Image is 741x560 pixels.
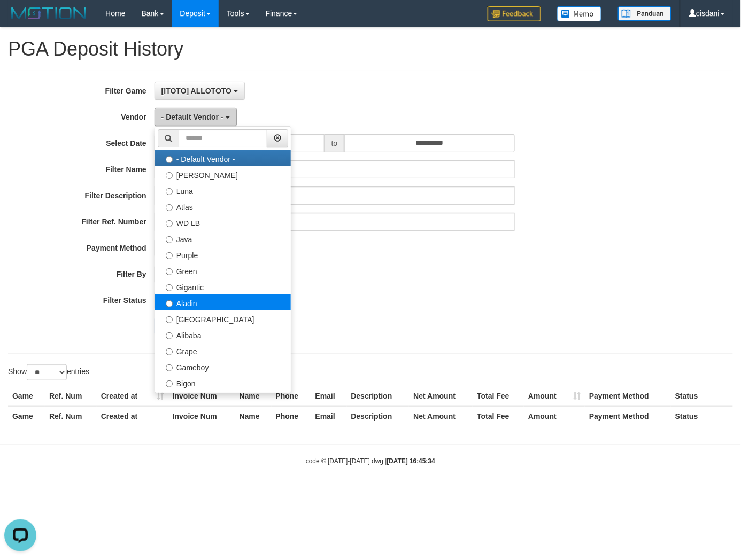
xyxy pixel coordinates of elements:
[45,386,97,406] th: Ref. Num
[347,406,410,426] th: Description
[8,386,45,406] th: Game
[557,6,602,21] img: Button%20Memo.svg
[4,4,36,36] button: Open LiveChat chat widget
[387,457,435,465] strong: [DATE] 16:45:34
[155,310,291,326] label: [GEOGRAPHIC_DATA]
[97,406,168,426] th: Created at
[409,386,473,406] th: Net Amount
[155,166,291,182] label: [PERSON_NAME]
[311,406,347,426] th: Email
[155,359,291,375] label: Gameboy
[272,406,311,426] th: Phone
[524,406,585,426] th: Amount
[306,457,435,465] small: code © [DATE]-[DATE] dwg |
[166,220,173,227] input: WD LB
[155,182,291,198] label: Luna
[45,406,97,426] th: Ref. Num
[27,364,67,380] select: Showentries
[409,406,473,426] th: Net Amount
[235,386,272,406] th: Name
[155,108,237,126] button: - Default Vendor -
[166,236,173,243] input: Java
[155,150,291,166] label: - Default Vendor -
[97,386,168,406] th: Created at
[311,386,347,406] th: Email
[618,6,671,21] img: panduan.png
[155,278,291,294] label: Gigantic
[166,380,173,387] input: Bigon
[166,300,173,307] input: Aladin
[168,406,235,426] th: Invoice Num
[161,113,223,121] span: - Default Vendor -
[155,230,291,246] label: Java
[272,386,311,406] th: Phone
[166,156,173,163] input: - Default Vendor -
[325,134,345,152] span: to
[155,326,291,343] label: Alibaba
[585,406,671,426] th: Payment Method
[671,386,733,406] th: Status
[155,198,291,214] label: Atlas
[166,284,173,291] input: Gigantic
[473,406,524,426] th: Total Fee
[168,386,235,406] th: Invoice Num
[671,406,733,426] th: Status
[524,386,585,406] th: Amount
[166,332,173,339] input: Alibaba
[166,188,173,195] input: Luna
[166,252,173,259] input: Purple
[473,386,524,406] th: Total Fee
[155,246,291,262] label: Purple
[8,5,89,21] img: MOTION_logo.png
[155,214,291,230] label: WD LB
[155,294,291,310] label: Aladin
[155,391,291,407] label: Allstar
[235,406,272,426] th: Name
[155,82,245,100] button: [ITOTO] ALLOTOTO
[8,406,45,426] th: Game
[166,172,173,179] input: [PERSON_NAME]
[155,262,291,278] label: Green
[166,348,173,355] input: Grape
[347,386,410,406] th: Description
[166,364,173,371] input: Gameboy
[8,38,733,60] h1: PGA Deposit History
[585,386,671,406] th: Payment Method
[166,268,173,275] input: Green
[155,375,291,391] label: Bigon
[166,204,173,211] input: Atlas
[8,364,89,380] label: Show entries
[166,316,173,323] input: [GEOGRAPHIC_DATA]
[161,87,231,95] span: [ITOTO] ALLOTOTO
[155,343,291,359] label: Grape
[488,6,541,21] img: Feedback.jpg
